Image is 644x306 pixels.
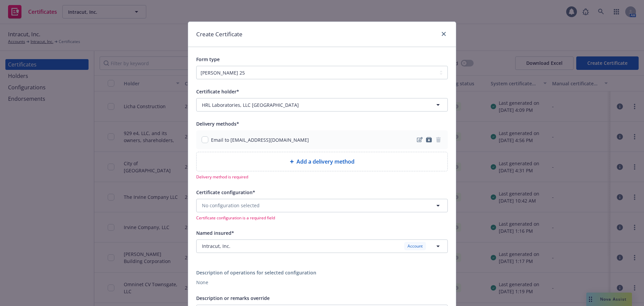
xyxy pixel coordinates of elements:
[202,243,230,250] span: Intracut, Inc.
[196,215,448,221] span: Certificate configuration is a required field
[196,279,448,286] div: None
[297,158,355,166] span: Add a delivery method
[196,239,448,253] button: Intracut, Inc.Account
[196,174,448,180] span: Delivery method is required
[416,136,424,144] a: edit
[196,295,270,301] span: Description or remarks override
[404,242,426,250] div: Account
[425,136,433,144] a: archive
[440,30,448,38] a: close
[202,101,299,108] span: HRL Laboratories, LLC [GEOGRAPHIC_DATA]
[196,152,448,171] div: Add a delivery method
[196,230,234,236] span: Named insured*
[196,199,448,212] button: No configuration selected
[211,136,309,143] div: Email to [EMAIL_ADDRESS][DOMAIN_NAME]
[202,202,260,209] span: No configuration selected
[196,88,239,95] span: Certificate holder*
[434,136,442,144] span: remove
[196,56,220,62] span: Form type
[196,30,243,39] h1: Create Certificate
[196,269,448,276] div: Description of operations for selected configuration
[196,98,448,112] button: HRL Laboratories, LLC [GEOGRAPHIC_DATA]
[196,189,255,195] span: Certificate configuration*
[196,121,239,127] span: Delivery methods*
